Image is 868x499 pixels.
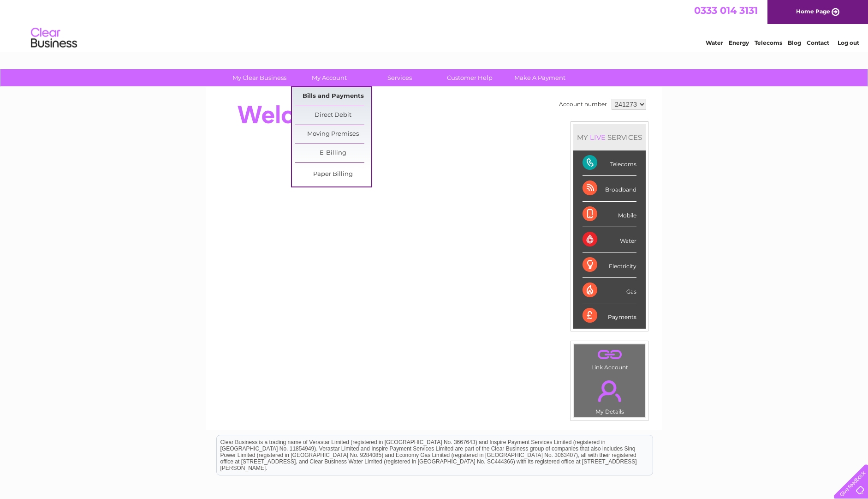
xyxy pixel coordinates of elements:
[502,69,578,86] a: Make A Payment
[291,69,368,86] a: My Account
[583,227,636,253] div: Water
[432,69,508,86] a: Customer Help
[577,347,642,363] a: .
[583,150,636,176] div: Telecoms
[295,125,371,144] a: Moving Premises
[583,253,636,278] div: Electricity
[583,278,636,303] div: Gas
[295,165,371,184] a: Paper Billing
[574,344,645,373] td: Link Account
[574,373,645,418] td: My Details
[807,39,829,46] a: Contact
[706,39,723,46] a: Water
[583,176,636,201] div: Broadband
[583,303,636,328] div: Payments
[838,39,859,46] a: Log out
[573,124,646,150] div: MY SERVICES
[557,96,609,112] td: Account number
[588,133,607,142] div: LIVE
[755,39,782,46] a: Telecoms
[729,39,749,46] a: Energy
[295,87,371,106] a: Bills and Payments
[362,69,438,86] a: Services
[217,5,653,45] div: Clear Business is a trading name of Verastar Limited (registered in [GEOGRAPHIC_DATA] No. 3667643...
[295,144,371,162] a: E-Billing
[694,5,758,16] a: 0333 014 3131
[295,106,371,125] a: Direct Debit
[221,69,297,86] a: My Clear Business
[30,24,77,52] img: logo.png
[577,375,642,407] a: .
[583,202,636,227] div: Mobile
[788,39,801,46] a: Blog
